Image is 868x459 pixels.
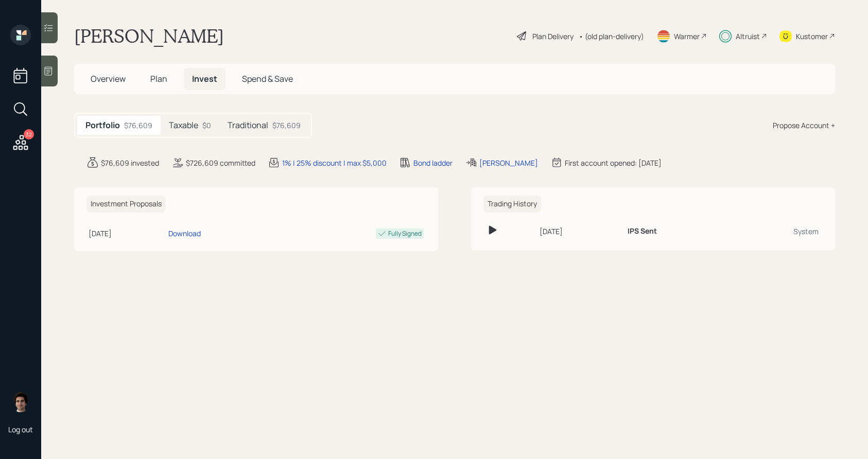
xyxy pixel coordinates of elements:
div: Log out [8,425,33,434]
div: Fully Signed [388,229,422,238]
div: System [733,226,819,237]
h5: Traditional [228,120,268,130]
span: Plan [150,73,167,84]
div: Plan Delivery [532,31,574,42]
span: Overview [91,73,126,84]
h6: IPS Sent [628,227,657,236]
span: Invest [192,73,217,84]
div: $76,609 invested [101,157,159,168]
div: 1% | 25% discount | max $5,000 [282,157,387,168]
div: [DATE] [89,228,164,239]
div: $726,609 committed [186,157,255,168]
div: Warmer [674,31,700,42]
div: Propose Account + [773,120,835,131]
h5: Portfolio [85,120,120,130]
span: Spend & Save [242,73,293,84]
div: [PERSON_NAME] [479,157,538,168]
div: $76,609 [124,120,152,131]
div: [DATE] [540,226,619,237]
div: • (old plan-delivery) [579,31,644,42]
div: $76,609 [272,120,301,131]
h6: Investment Proposals [86,196,166,213]
div: First account opened: [DATE] [565,157,662,168]
div: Kustomer [796,31,828,42]
h6: Trading History [483,196,541,213]
div: Download [168,228,201,239]
div: Altruist [736,31,760,42]
div: 32 [24,129,34,139]
h5: Taxable [169,120,198,130]
div: Bond ladder [413,157,453,168]
div: $0 [202,120,211,131]
img: harrison-schaefer-headshot-2.png [10,392,31,412]
h1: [PERSON_NAME] [74,25,224,47]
